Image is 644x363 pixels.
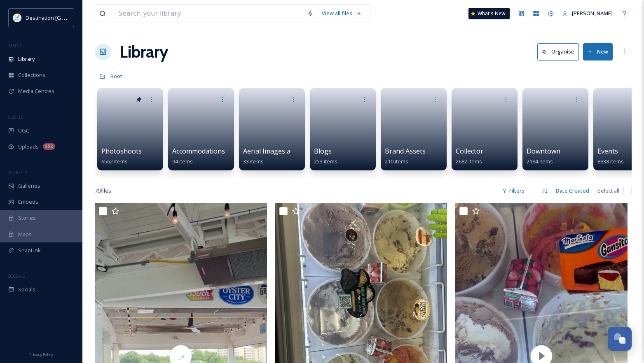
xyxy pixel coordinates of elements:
span: Collections [18,71,45,79]
span: Downtown [527,147,560,156]
a: Library [119,40,168,64]
a: Privacy Policy [29,349,53,359]
span: 2682 items [456,158,482,165]
a: Downtown2184 items [527,147,560,165]
span: [PERSON_NAME] [572,9,613,17]
span: Select all [597,187,619,195]
span: Media Centres [18,87,54,95]
div: Date Created [552,183,593,199]
span: COLLECT [8,114,26,120]
span: 8838 items [597,158,624,165]
span: Galleries [18,182,40,190]
button: Open Chat [608,327,632,351]
input: Search your library [114,5,303,23]
span: Collector [456,147,483,156]
a: View all files [318,5,366,21]
span: UGC [18,127,29,135]
span: Embeds [18,198,38,206]
span: MEDIA [8,42,23,49]
span: 33 items [243,158,264,165]
img: download.png [13,14,21,22]
span: 94 items [172,158,193,165]
a: Brand Assets210 items [385,147,426,165]
span: Root [110,72,122,80]
a: Root [110,71,122,81]
div: Filters [498,183,529,199]
span: Stories [18,214,36,222]
button: Organise [537,43,579,60]
span: Uploads [18,143,39,151]
button: New [583,43,613,60]
span: SOCIALS [8,273,25,279]
span: Brand Assets [385,147,426,156]
span: Destination [GEOGRAPHIC_DATA] [26,14,108,21]
span: Maps [18,230,32,238]
span: Privacy Policy [29,352,53,357]
span: 79 file s [95,187,111,195]
span: Aerial Images and Video [243,147,317,156]
span: SnapLink [18,247,41,254]
a: Accommodations94 items [172,147,225,165]
span: 210 items [385,158,408,165]
span: 253 items [314,158,337,165]
a: What's New [468,8,510,19]
a: Collector2682 items [456,147,483,165]
span: Events [597,147,618,156]
span: WIDGETS [8,169,27,175]
a: Blogs253 items [314,147,337,165]
span: Accommodations [172,147,225,156]
a: Photoshoots6562 items [101,147,142,165]
a: Aerial Images and Video33 items [243,147,317,165]
a: [PERSON_NAME] [558,5,617,21]
span: 2184 items [527,158,553,165]
a: Organise [537,43,583,60]
span: Photoshoots [101,147,142,156]
div: 992 [43,143,55,150]
span: Socials [18,286,35,293]
span: Blogs [314,147,332,156]
span: 6562 items [101,158,128,165]
a: Events8838 items [597,147,624,165]
span: Library [18,55,35,63]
